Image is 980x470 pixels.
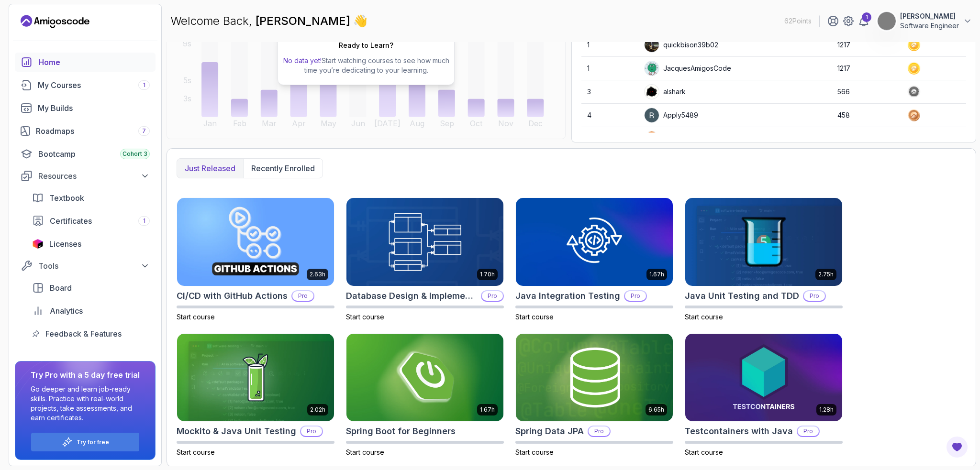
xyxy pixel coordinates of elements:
a: Mockito & Java Unit Testing card2.02hMockito & Java Unit TestingProStart course [177,333,334,458]
td: 4 [581,104,638,127]
p: 1.28h [819,406,834,414]
h2: Spring Data JPA [515,425,584,438]
a: bootcamp [15,144,156,164]
span: Start course [515,313,554,321]
img: default monster avatar [645,61,659,76]
button: Just released [177,159,243,178]
h2: Spring Boot for Beginners [346,425,456,438]
span: Textbook [49,192,84,204]
img: CI/CD with GitHub Actions card [177,198,334,286]
a: feedback [26,324,156,343]
img: user profile image [878,12,896,30]
span: Board [50,282,72,294]
button: Recently enrolled [243,159,323,178]
p: 1.70h [480,271,495,278]
img: Java Integration Testing card [516,198,673,286]
div: Apply5489 [644,108,698,123]
td: 566 [832,80,902,104]
p: Just released [185,163,235,174]
p: Pro [482,291,503,301]
h2: Database Design & Implementation [346,289,477,303]
span: Start course [515,448,554,456]
a: Landing page [21,14,89,29]
img: user profile image [645,131,659,146]
p: Pro [589,426,610,436]
button: Open Feedback Button [946,436,969,459]
a: Testcontainers with Java card1.28hTestcontainers with JavaProStart course [685,333,843,458]
div: Home [38,56,150,68]
a: textbook [26,188,156,208]
img: Database Design & Implementation card [346,198,503,286]
img: Testcontainers with Java card [685,334,842,422]
span: Feedback & Features [45,328,122,339]
td: 1 [581,33,638,57]
h2: Testcontainers with Java [685,425,793,438]
span: Cohort 3 [122,150,147,158]
a: board [26,278,156,297]
span: 7 [142,127,146,135]
span: Start course [177,313,215,321]
img: Mockito & Java Unit Testing card [177,334,334,422]
img: Java Unit Testing and TDD card [685,198,842,286]
div: Roadmaps [36,125,150,137]
div: Tools [38,260,150,272]
p: 62 Points [784,16,812,26]
a: home [15,53,156,72]
td: 1217 [832,57,902,80]
p: Start watching courses to see how much time you’re dedicating to your learning. [282,56,450,75]
span: Start course [685,313,723,321]
td: 458 [832,104,902,127]
a: 1 [858,15,869,27]
button: user profile image[PERSON_NAME]Software Engineer [877,11,972,31]
p: [PERSON_NAME] [900,11,959,21]
p: Pro [301,426,322,436]
h2: Mockito & Java Unit Testing [177,425,296,438]
span: [PERSON_NAME] [256,14,353,28]
a: Java Unit Testing and TDD card2.75hJava Unit Testing and TDDProStart course [685,197,843,322]
span: Certificates [50,215,92,227]
div: quickbison39b02 [644,37,718,53]
h2: Ready to Learn? [339,41,393,50]
div: My Builds [38,102,150,114]
span: 1 [143,81,145,89]
p: Pro [798,426,819,436]
div: Resources [38,170,150,182]
span: 1 [143,217,145,225]
img: Spring Data JPA card [516,334,673,422]
button: Resources [15,167,156,185]
p: Welcome Back, [170,13,367,29]
p: 1.67h [649,271,664,278]
p: 2.75h [818,271,834,278]
td: 1 [581,57,638,80]
p: Software Engineer [900,21,959,31]
a: analytics [26,301,156,320]
a: builds [15,98,156,118]
p: Pro [804,291,825,301]
span: Start course [177,448,215,456]
span: Start course [685,448,723,456]
a: CI/CD with GitHub Actions card2.63hCI/CD with GitHub ActionsProStart course [177,197,334,322]
img: user profile image [645,85,659,99]
a: licenses [26,234,156,253]
a: Java Integration Testing card1.67hJava Integration TestingProStart course [515,197,673,322]
span: No data yet! [283,56,322,65]
p: 2.02h [310,406,325,414]
img: Spring Boot for Beginners card [346,334,503,422]
span: Start course [346,448,384,456]
span: Licenses [49,238,81,250]
p: 1.67h [480,406,495,414]
h2: CI/CD with GitHub Actions [177,289,288,303]
p: Pro [292,291,313,301]
td: 337 [832,127,902,151]
img: user profile image [645,108,659,122]
h2: Java Unit Testing and TDD [685,289,799,303]
span: Analytics [50,305,83,317]
button: Tools [15,257,156,274]
p: 2.63h [310,271,325,278]
div: wildmongoosefb425 [644,131,728,146]
a: certificates [26,211,156,230]
div: alshark [644,84,686,99]
a: Try for free [77,438,109,446]
div: My Courses [38,79,150,91]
